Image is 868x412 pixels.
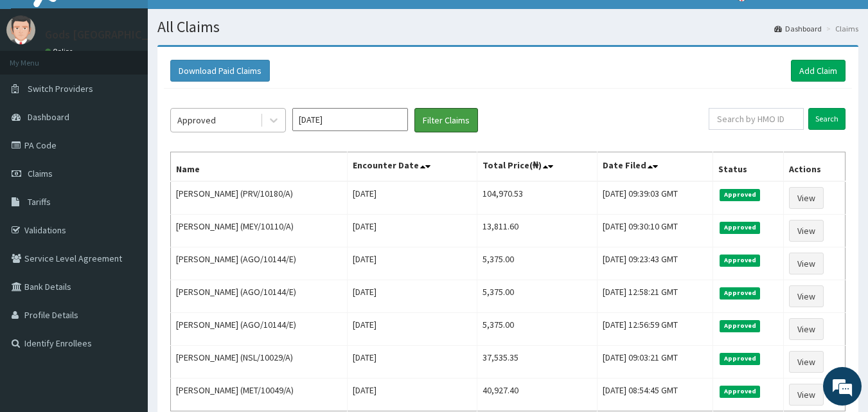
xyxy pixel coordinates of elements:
div: Chat with us now [67,72,216,89]
h1: All Claims [157,19,858,35]
td: [PERSON_NAME] (AGO/10144/E) [171,313,348,346]
span: Approved [720,255,760,266]
td: [DATE] [347,346,477,379]
td: 104,970.53 [477,181,597,215]
td: [PERSON_NAME] (MEY/10110/A) [171,215,348,247]
a: View [789,187,824,209]
td: [DATE] [347,280,477,313]
td: 40,927.40 [477,379,597,411]
td: 5,375.00 [477,313,597,346]
td: [DATE] 09:03:21 GMT [597,346,713,379]
td: [DATE] [347,181,477,215]
td: [DATE] [347,215,477,247]
td: [DATE] [347,313,477,346]
td: [PERSON_NAME] (PRV/10180/A) [171,181,348,215]
div: Approved [177,114,216,127]
img: User Image [6,15,35,44]
td: [DATE] [347,379,477,411]
td: [PERSON_NAME] (AGO/10144/E) [171,280,348,313]
a: View [789,253,824,274]
a: View [789,384,824,406]
input: Search [808,108,846,130]
span: Claims [28,168,53,179]
a: View [789,220,824,242]
button: Filter Claims [414,108,478,132]
td: 37,535.35 [477,346,597,379]
th: Encounter Date [347,152,477,182]
textarea: Type your message and hit 'Enter' [6,275,245,320]
a: Online [45,47,76,56]
button: Download Paid Claims [170,60,270,82]
th: Total Price(₦) [477,152,597,182]
td: [PERSON_NAME] (AGO/10144/E) [171,247,348,280]
a: View [789,285,824,307]
span: Approved [720,386,760,397]
td: [DATE] 09:39:03 GMT [597,181,713,215]
td: [DATE] 12:58:21 GMT [597,280,713,313]
span: Tariffs [28,196,51,208]
td: [DATE] [347,247,477,280]
td: [DATE] 12:56:59 GMT [597,313,713,346]
input: Search by HMO ID [709,108,804,130]
span: Approved [720,222,760,233]
td: 5,375.00 [477,280,597,313]
th: Status [713,152,784,182]
input: Select Month and Year [292,108,408,131]
td: [PERSON_NAME] (NSL/10029/A) [171,346,348,379]
a: Add Claim [791,60,846,82]
td: [DATE] 08:54:45 GMT [597,379,713,411]
div: Minimize live chat window [211,6,242,37]
span: We're online! [75,124,177,254]
img: d_794563401_company_1708531726252_794563401 [24,64,52,96]
li: Claims [823,23,858,34]
td: [DATE] 09:23:43 GMT [597,247,713,280]
td: [PERSON_NAME] (MET/10049/A) [171,379,348,411]
th: Name [171,152,348,182]
td: 13,811.60 [477,215,597,247]
span: Dashboard [28,111,69,123]
td: 5,375.00 [477,247,597,280]
span: Approved [720,320,760,332]
p: Gods [GEOGRAPHIC_DATA] [45,29,179,40]
a: View [789,351,824,373]
th: Actions [784,152,846,182]
td: [DATE] 09:30:10 GMT [597,215,713,247]
th: Date Filed [597,152,713,182]
a: View [789,318,824,340]
span: Approved [720,287,760,299]
span: Switch Providers [28,83,93,94]
span: Approved [720,353,760,364]
span: Approved [720,189,760,201]
a: Dashboard [774,23,822,34]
